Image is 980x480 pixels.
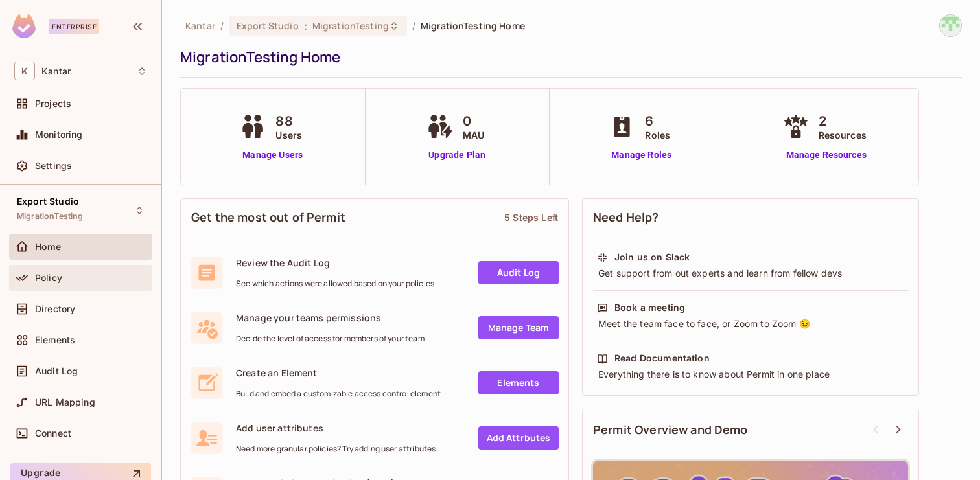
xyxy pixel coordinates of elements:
li: / [220,19,224,32]
span: Elements [35,335,75,345]
span: 0 [463,111,484,131]
span: See which actions were allowed based on your policies [236,279,434,289]
span: 6 [645,111,670,131]
a: Audit Log [478,261,559,284]
span: Export Studio [17,196,79,207]
a: Manage Team [478,316,559,339]
span: Permit Overview and Demo [593,422,748,438]
div: Read Documentation [614,352,710,365]
span: Directory [35,304,75,314]
span: Projects [35,98,71,109]
a: Add Attrbutes [478,426,559,450]
div: Everything there is to know about Permit in one place [597,368,904,381]
span: MigrationTesting Home [421,19,525,32]
span: Need more granular policies? Try adding user attributes [236,444,436,454]
img: SReyMgAAAABJRU5ErkJggg== [12,14,36,38]
span: Roles [645,128,670,142]
span: Users [275,128,302,142]
span: MigrationTesting [17,211,83,222]
span: Get the most out of Permit [191,209,345,225]
div: Enterprise [49,19,99,34]
a: Manage Users [237,148,309,162]
img: Devesh.Kumar@Kantar.com [940,15,961,36]
div: Book a meeting [614,301,685,314]
span: URL Mapping [35,397,95,407]
span: Decide the level of access for members of your team [236,334,425,344]
span: Build and embed a customizable access control element [236,389,441,399]
span: Settings [35,161,72,171]
span: Audit Log [35,366,78,376]
div: Get support from out experts and learn from fellow devs [597,267,904,280]
a: Manage Roles [606,148,677,162]
span: Need Help? [593,209,659,225]
span: Policy [35,273,62,283]
span: Export Studio [237,19,299,32]
span: Create an Element [236,367,441,379]
span: Resources [819,128,867,142]
div: Meet the team face to face, or Zoom to Zoom 😉 [597,317,904,330]
span: Workspace: Kantar [41,66,71,76]
span: MAU [463,128,484,142]
a: Manage Resources [780,148,873,162]
div: MigrationTesting Home [180,47,955,67]
a: Elements [478,371,559,394]
span: the active workspace [185,19,215,32]
span: 2 [819,111,867,131]
span: MigrationTesting [312,19,389,32]
li: / [412,19,415,32]
span: Connect [35,428,71,439]
span: K [14,62,35,80]
span: Home [35,242,62,252]
span: Monitoring [35,130,83,140]
span: Add user attributes [236,422,436,434]
div: 5 Steps Left [504,211,558,223]
span: Manage your teams permissions [236,312,425,324]
span: Review the Audit Log [236,257,434,269]
span: : [303,21,308,31]
div: Join us on Slack [614,251,690,264]
a: Upgrade Plan [424,148,491,162]
span: 88 [275,111,302,131]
